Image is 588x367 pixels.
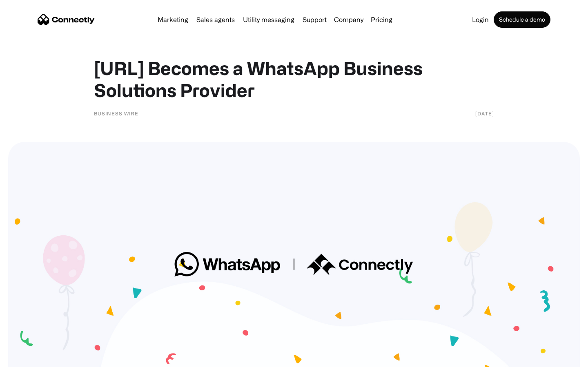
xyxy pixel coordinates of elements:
div: [DATE] [475,109,494,117]
ul: Language list [16,353,49,364]
aside: Language selected: English [8,353,49,364]
a: Schedule a demo [494,11,550,28]
a: Sales agents [193,16,238,23]
a: Utility messaging [240,16,298,23]
div: Company [334,14,363,25]
a: Pricing [367,16,396,23]
a: Login [469,16,492,23]
a: Marketing [154,16,192,23]
div: Business Wire [94,109,138,117]
a: Support [299,16,330,23]
h1: [URL] Becomes a WhatsApp Business Solutions Provider [94,57,494,101]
